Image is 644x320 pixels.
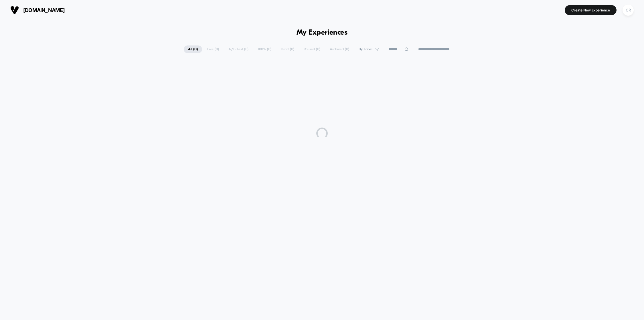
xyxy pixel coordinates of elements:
button: [DOMAIN_NAME] [9,5,66,15]
span: [DOMAIN_NAME] [23,7,65,13]
span: By Label [359,47,372,51]
button: Create New Experience [565,5,617,15]
h1: My Experiences [297,29,348,37]
img: Visually logo [10,6,19,14]
div: CR [623,5,634,16]
span: All ( 0 ) [184,45,202,53]
button: CR [621,4,635,16]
